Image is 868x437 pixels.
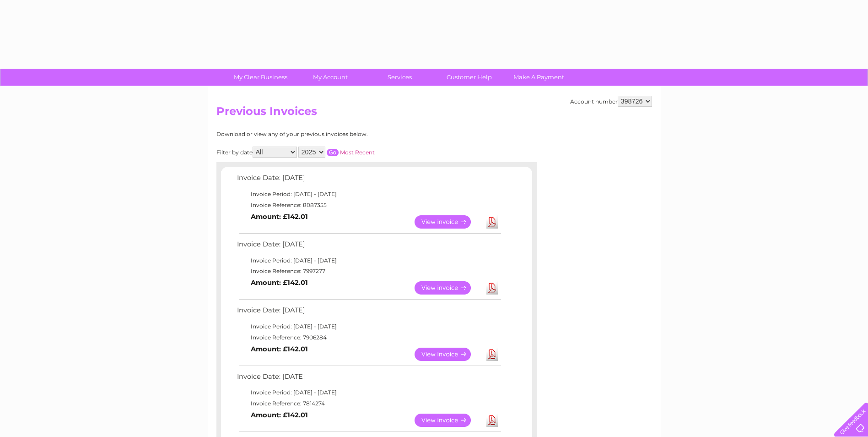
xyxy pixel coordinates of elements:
td: Invoice Date: [DATE] [235,304,502,321]
td: Invoice Period: [DATE] - [DATE] [235,189,502,200]
td: Invoice Reference: 7814274 [235,398,502,409]
div: Download or view any of your previous invoices below. [216,131,457,137]
a: Most Recent [340,149,375,156]
td: Invoice Period: [DATE] - [DATE] [235,321,502,332]
a: My Account [292,69,368,86]
a: View [415,215,482,229]
a: View [415,281,482,295]
a: Services [362,69,437,86]
a: Customer Help [431,69,507,86]
div: Account number [570,96,652,107]
b: Amount: £142.01 [251,345,308,353]
a: Download [486,348,498,361]
a: View [415,348,482,361]
a: Download [486,281,498,295]
a: Make A Payment [501,69,577,86]
td: Invoice Reference: 8087355 [235,200,502,211]
td: Invoice Reference: 7997277 [235,266,502,277]
td: Invoice Date: [DATE] [235,238,502,255]
a: Download [486,215,498,229]
div: Filter by date [216,147,457,158]
td: Invoice Date: [DATE] [235,371,502,388]
a: My Clear Business [223,69,298,86]
td: Invoice Period: [DATE] - [DATE] [235,255,502,266]
td: Invoice Period: [DATE] - [DATE] [235,387,502,398]
b: Amount: £142.01 [251,213,308,221]
a: Download [486,414,498,427]
td: Invoice Reference: 7906284 [235,332,502,343]
a: View [415,414,482,427]
b: Amount: £142.01 [251,411,308,419]
h2: Previous Invoices [216,105,652,122]
b: Amount: £142.01 [251,279,308,287]
td: Invoice Date: [DATE] [235,172,502,189]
